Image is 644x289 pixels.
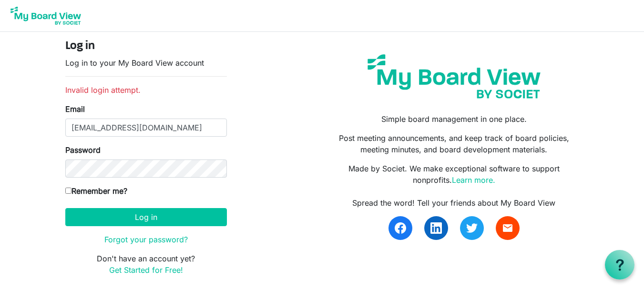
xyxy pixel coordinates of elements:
img: my-board-view-societ.svg [360,47,548,106]
p: Post meeting announcements, and keep track of board policies, meeting minutes, and board developm... [329,132,579,155]
p: Log in to your My Board View account [65,57,227,69]
img: twitter.svg [466,222,478,234]
a: Get Started for Free! [109,265,183,275]
span: email [502,222,513,234]
label: Email [65,103,85,115]
button: Log in [65,208,227,226]
li: Invalid login attempt. [65,84,227,96]
img: facebook.svg [395,222,406,234]
a: email [496,216,520,240]
p: Made by Societ. We make exceptional software to support nonprofits. [329,163,579,186]
a: Forgot your password? [104,235,188,244]
img: linkedin.svg [430,222,442,234]
a: Learn more. [452,175,495,185]
div: Spread the word! Tell your friends about My Board View [329,197,579,209]
img: My Board View Logo [8,4,84,28]
p: Don't have an account yet? [65,253,227,276]
label: Password [65,144,101,156]
h4: Log in [65,40,227,53]
p: Simple board management in one place. [329,113,579,125]
input: Remember me? [65,188,72,194]
label: Remember me? [65,185,127,197]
